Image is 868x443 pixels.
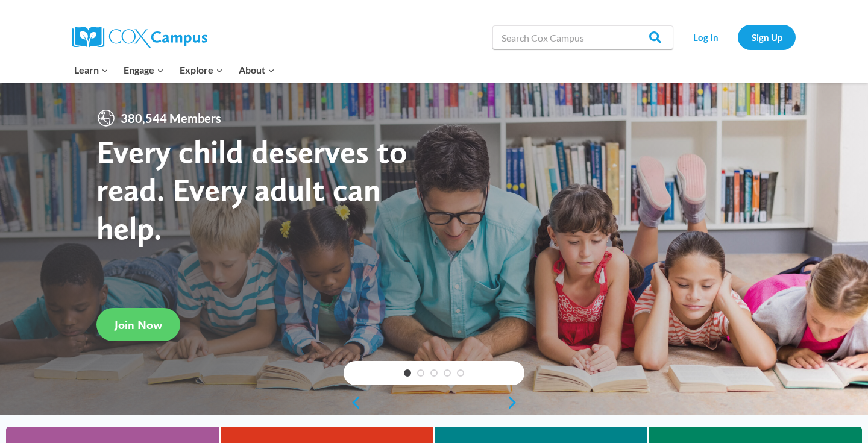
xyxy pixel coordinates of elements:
input: Search Cox Campus [492,25,673,49]
a: 4 [444,369,451,377]
a: Sign Up [738,25,796,49]
a: 3 [430,369,438,377]
span: Explore [180,62,223,78]
a: Join Now [96,308,180,341]
a: 1 [404,369,411,377]
a: 2 [417,369,424,377]
span: 380,544 Members [116,108,226,128]
img: Cox Campus [72,27,207,48]
span: Engage [124,62,164,78]
div: content slider buttons [344,391,524,415]
a: 5 [457,369,464,377]
strong: Every child deserves to read. Every adult can help. [96,132,407,247]
span: Join Now [115,318,162,332]
span: About [239,62,275,78]
a: previous [344,395,362,410]
span: Learn [74,62,108,78]
a: Log In [679,25,732,49]
nav: Secondary Navigation [679,25,796,49]
a: next [506,395,524,410]
nav: Primary Navigation [66,57,282,83]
